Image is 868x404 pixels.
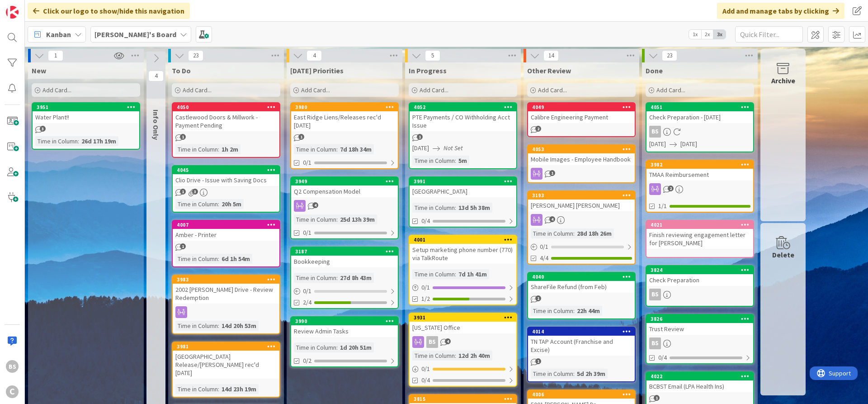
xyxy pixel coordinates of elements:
[646,169,753,181] div: TMAA Reimbursement
[549,216,555,222] span: 4
[294,342,336,352] div: Time in Column
[575,369,608,379] div: 5d 2h 39m
[218,384,219,394] span: :
[148,71,164,81] span: 4
[410,244,516,264] div: Setup marketing phone number (770) via TalkRoute
[290,102,399,169] a: 3980East Ridge Liens/Releases rec'd [DATE]Time in Column:7d 18h 34m0/1
[535,295,541,301] span: 1
[19,1,41,12] span: Support
[412,143,429,153] span: [DATE]
[173,111,279,131] div: Castlewood Doors & Millwork - Payment Pending
[527,272,636,319] a: 4040ShareFile Refund (from Feb)Time in Column:22h 44m
[410,111,516,131] div: PTE Payments / CO Withholding Acct Issue
[173,342,279,351] div: 3981
[180,189,186,195] span: 1
[658,201,667,211] span: 1/1
[425,50,440,61] span: 5
[772,249,794,260] div: Delete
[33,111,139,123] div: Water Plant!!
[410,236,516,264] div: 4001Setup marketing phone number (770) via TalkRoute
[528,241,635,252] div: 0/1
[532,192,635,199] div: 3193
[290,176,399,239] a: 3949Q2 Compensation ModelTime in Column:25d 13h 39m0/1
[651,162,753,168] div: 3982
[527,144,636,183] a: 4053Mobile Images - Employee Handbook
[662,50,677,61] span: 23
[646,337,753,349] div: BS
[414,104,516,110] div: 4052
[528,145,635,153] div: 4053
[646,265,754,307] a: 3824Check PreparationBS
[646,220,754,258] a: 4021Finish reviewing engagement letter for [PERSON_NAME]
[532,146,635,152] div: 4053
[531,228,573,238] div: Time in Column
[646,380,753,392] div: BCBST Email (LPA Health Ins)
[295,104,398,110] div: 3980
[528,273,635,293] div: 4040ShareFile Refund (from Feb)
[37,104,139,110] div: 3951
[527,327,636,382] a: 4014TN TAP Account (Franchise and Excise)Time in Column:5d 2h 39m
[573,306,575,316] span: :
[172,220,280,267] a: 4007Amber - PrinterTime in Column:6d 1h 54m
[412,156,455,166] div: Time in Column
[291,177,398,185] div: 3949
[646,372,753,380] div: 4022
[46,29,71,40] span: Kanban
[651,267,753,273] div: 3824
[307,50,322,61] span: 4
[646,221,753,249] div: 4021Finish reviewing engagement letter for [PERSON_NAME]
[651,373,753,380] div: 4022
[680,139,697,149] span: [DATE]
[532,274,635,280] div: 4040
[646,266,753,286] div: 3824Check Preparation
[410,236,516,244] div: 4001
[183,86,212,94] span: Add Card...
[412,351,455,361] div: Time in Column
[528,191,635,200] div: 3193
[414,178,516,185] div: 3991
[656,86,685,94] span: Add Card...
[78,136,79,146] span: :
[409,176,517,228] a: 3991[GEOGRAPHIC_DATA]Time in Column:13d 5h 38m0/4
[455,351,456,361] span: :
[188,50,203,61] span: 23
[79,136,118,146] div: 26d 17h 19m
[573,228,575,238] span: :
[646,314,754,364] a: 3826Trust ReviewBS0/4
[409,102,517,169] a: 4052PTE Payments / CO Withholding Acct Issue[DATE]Not SetTime in Column:5m
[173,276,279,304] div: 39832002 [PERSON_NAME] Drive - Review Redemption
[540,242,548,252] span: 0 / 1
[301,86,330,94] span: Add Card...
[175,384,218,394] div: Time in Column
[218,144,219,154] span: :
[291,285,398,297] div: 0/1
[455,203,456,213] span: :
[646,289,753,300] div: BS
[528,200,635,211] div: [PERSON_NAME] [PERSON_NAME]
[175,321,218,331] div: Time in Column
[338,273,374,283] div: 27d 8h 43m
[414,314,516,321] div: 3931
[414,396,516,402] div: 3815
[291,247,398,256] div: 3187
[528,390,635,399] div: 4006
[575,306,602,316] div: 22h 44m
[173,229,279,241] div: Amber - Printer
[646,161,753,181] div: 3982TMAA Reimbursement
[456,269,489,279] div: 7d 1h 41m
[336,273,338,283] span: :
[646,221,753,229] div: 4021
[336,144,338,154] span: :
[528,191,635,211] div: 3193[PERSON_NAME] [PERSON_NAME]
[6,360,19,373] div: BS
[646,266,753,274] div: 3824
[294,144,336,154] div: Time in Column
[532,104,635,110] div: 4049
[455,269,456,279] span: :
[172,66,191,75] span: To Do
[336,342,338,352] span: :
[649,337,661,349] div: BS
[646,111,753,123] div: Check Preparation - [DATE]
[173,351,279,379] div: [GEOGRAPHIC_DATA] Release/[PERSON_NAME] rec'd [DATE]
[528,273,635,281] div: 4040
